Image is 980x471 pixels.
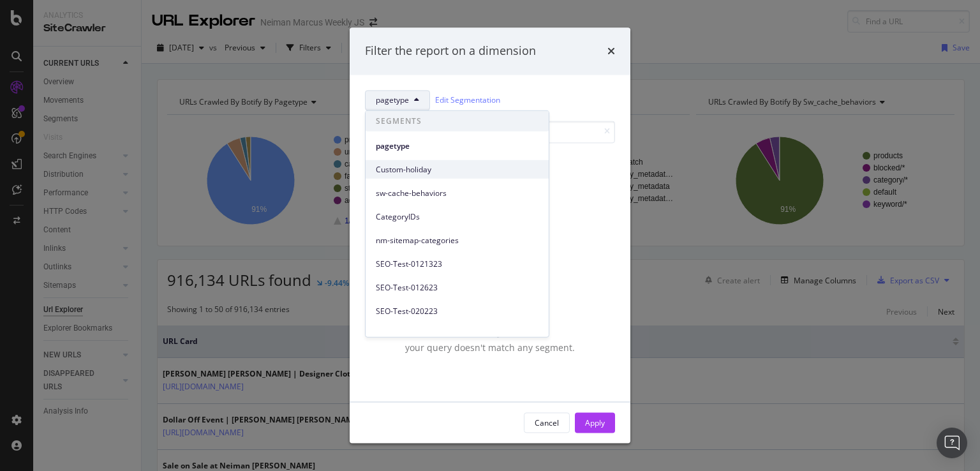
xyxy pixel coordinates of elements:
[376,281,538,293] span: SEO-Test-012623
[524,413,570,433] button: Cancel
[376,163,538,175] span: Custom-holiday
[405,342,575,355] div: your query doesn't match any segment.
[575,413,615,433] button: Apply
[350,27,630,443] div: modal
[376,140,538,151] span: pagetype
[435,94,500,107] a: Edit Segmentation
[365,90,430,110] button: pagetype
[365,43,536,59] div: Filter the report on a dimension
[376,329,538,340] span: Indexed-Search-Pages
[376,234,538,246] span: nm-sitemap-categories
[376,305,538,317] span: SEO-Test-020223
[607,43,615,59] div: times
[366,111,549,131] span: SEGMENTS
[376,258,538,269] span: SEO-Test-0121323
[376,187,538,198] span: sw-cache-behaviors
[937,428,967,458] div: Open Intercom Messenger
[535,417,559,428] div: Cancel
[585,417,605,428] div: Apply
[376,211,538,222] span: CategoryIDs
[376,95,409,106] span: pagetype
